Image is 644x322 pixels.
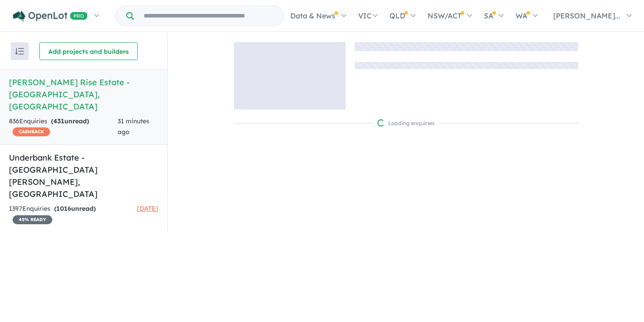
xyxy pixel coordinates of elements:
strong: ( unread) [51,117,89,125]
span: 431 [53,117,64,125]
div: 836 Enquir ies [9,116,118,138]
span: CASHBACK [13,127,50,136]
div: 1397 Enquir ies [9,204,137,225]
div: Loading enquiries [377,119,435,128]
span: 1016 [56,205,71,213]
strong: ( unread) [54,205,96,213]
img: sort.svg [15,48,24,55]
input: Try estate name, suburb, builder or developer [136,6,282,26]
button: Add projects and builders [39,42,138,60]
img: Openlot PRO Logo White [13,11,88,22]
span: [DATE] [137,205,158,213]
h5: [PERSON_NAME] Rise Estate - [GEOGRAPHIC_DATA] , [GEOGRAPHIC_DATA] [9,76,158,113]
span: 31 minutes ago [118,117,149,136]
span: 45 % READY [13,215,52,224]
span: [PERSON_NAME]... [553,11,620,20]
h5: Underbank Estate - [GEOGRAPHIC_DATA][PERSON_NAME] , [GEOGRAPHIC_DATA] [9,152,158,200]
